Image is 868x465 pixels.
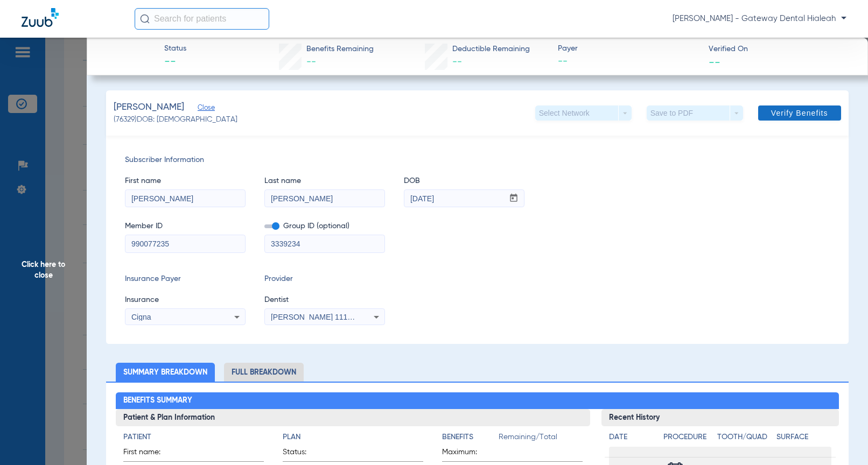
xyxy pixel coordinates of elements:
span: DOB [404,175,524,187]
h3: Recent History [601,409,839,426]
h4: Benefits [442,432,499,443]
span: Subscriber Information [125,154,829,166]
h2: Benefits Summary [116,392,839,410]
app-breakdown-title: Date [609,432,654,447]
span: -- [558,55,699,68]
span: First name: [123,447,176,461]
app-breakdown-title: Tooth/Quad [717,432,773,447]
app-breakdown-title: Surface [776,432,832,447]
span: -- [709,56,720,67]
span: Group ID (optional) [264,221,385,232]
li: Summary Breakdown [116,363,215,382]
h4: Plan [283,432,423,443]
span: [PERSON_NAME] - Gateway Dental Hialeah [673,13,846,24]
span: Verify Benefits [771,109,828,117]
h4: Patient [123,432,264,443]
span: [PERSON_NAME] 1114185550 [271,313,377,321]
iframe: Chat Widget [814,413,868,465]
li: Full Breakdown [224,363,304,382]
span: Status: [283,447,335,461]
input: Search for patients [135,8,269,30]
app-breakdown-title: Procedure [663,432,713,447]
span: Member ID [125,221,246,232]
h4: Procedure [663,432,713,443]
img: Zuub Logo [22,8,59,27]
span: Remaining/Total [499,432,583,447]
span: Deductible Remaining [452,44,530,55]
button: Open calendar [503,190,524,207]
span: Verified On [709,44,850,55]
h3: Patient & Plan Information [116,409,591,426]
span: -- [306,57,316,67]
h4: Surface [776,432,832,443]
span: -- [452,57,462,67]
button: Verify Benefits [758,105,841,121]
h4: Tooth/Quad [717,432,773,443]
span: -- [164,55,186,70]
span: Provider [264,273,385,285]
span: [PERSON_NAME] [114,101,184,114]
span: Maximum: [442,447,495,461]
span: Dentist [264,294,385,306]
span: First name [125,175,246,187]
span: Benefits Remaining [306,44,374,55]
span: Close [198,104,207,114]
span: Insurance Payer [125,273,246,285]
span: Insurance [125,294,246,306]
span: Payer [558,43,699,54]
img: Search Icon [140,14,150,24]
h4: Date [609,432,654,443]
span: Cigna [131,313,151,321]
span: Last name [264,175,385,187]
span: Status [164,43,186,54]
app-breakdown-title: Benefits [442,432,499,447]
span: (76329) DOB: [DEMOGRAPHIC_DATA] [114,114,237,125]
